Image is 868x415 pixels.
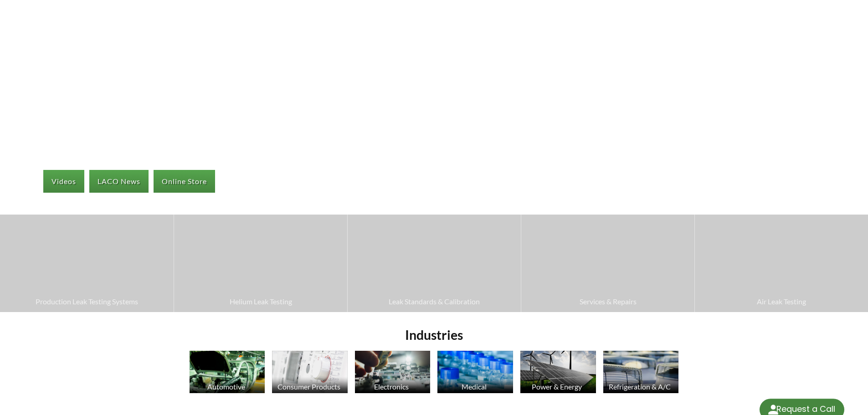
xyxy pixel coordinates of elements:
[174,215,347,312] a: Helium Leak Testing
[89,170,149,193] a: LACO News
[190,351,265,395] a: Automotive Automotive Industry image
[354,382,430,391] div: Electronics
[352,296,516,307] span: Leak Standards & Calibration
[43,170,84,193] a: Videos
[154,170,215,193] a: Online Store
[695,215,868,312] a: Air Leak Testing
[188,382,264,391] div: Automotive
[5,296,169,307] span: Production Leak Testing Systems
[521,215,694,312] a: Services & Repairs
[526,296,690,307] span: Services & Repairs
[519,382,595,391] div: Power & Energy
[436,382,512,391] div: Medical
[190,351,265,393] img: Automotive Industry image
[348,215,521,312] a: Leak Standards & Calibration
[520,351,596,395] a: Power & Energy Solar Panels image
[271,382,347,391] div: Consumer Products
[699,296,863,307] span: Air Leak Testing
[602,382,678,391] div: Refrigeration & A/C
[520,351,596,393] img: Solar Panels image
[355,351,431,395] a: Electronics Electronics image
[603,351,679,393] img: HVAC Products image
[179,296,343,307] span: Helium Leak Testing
[186,327,683,343] h2: Industries
[272,351,348,395] a: Consumer Products Consumer Products image
[437,351,513,393] img: Medicine Bottle image
[437,351,513,395] a: Medical Medicine Bottle image
[272,351,348,393] img: Consumer Products image
[603,351,679,395] a: Refrigeration & A/C HVAC Products image
[355,351,431,393] img: Electronics image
